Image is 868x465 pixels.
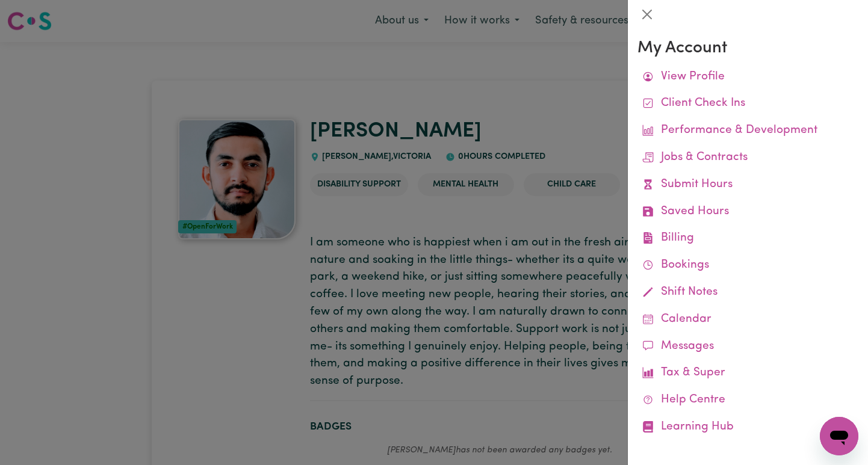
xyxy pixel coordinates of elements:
h3: My Account [637,38,858,59]
a: Billing [637,225,858,252]
a: Tax & Super [637,360,858,387]
a: Performance & Development [637,117,858,144]
a: Saved Hours [637,199,858,226]
a: Client Check Ins [637,90,858,117]
a: Jobs & Contracts [637,144,858,171]
a: Bookings [637,252,858,279]
button: Close [637,5,657,24]
a: Submit Hours [637,171,858,199]
iframe: Button to launch messaging window [820,417,858,455]
a: Messages [637,333,858,360]
a: Learning Hub [637,414,858,441]
a: View Profile [637,64,858,91]
a: Calendar [637,306,858,333]
a: Shift Notes [637,279,858,306]
a: Help Centre [637,387,858,414]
